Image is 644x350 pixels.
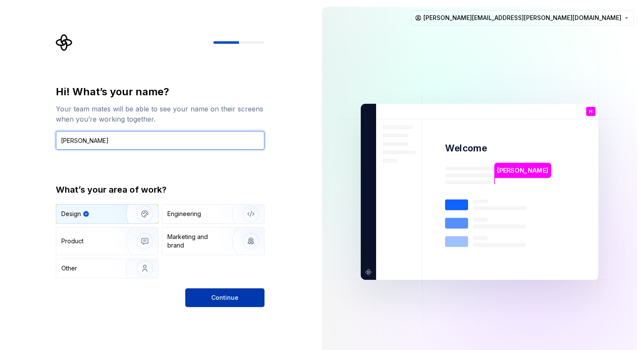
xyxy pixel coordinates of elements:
[56,131,264,150] input: Han Solo
[167,210,201,218] div: Engineering
[56,34,73,51] svg: Supernova Logo
[589,109,592,114] p: H
[56,184,264,196] div: What’s your area of work?
[61,210,81,218] div: Design
[185,288,264,307] button: Continue
[423,14,621,22] span: [PERSON_NAME][EMAIL_ADDRESS][PERSON_NAME][DOMAIN_NAME]
[167,233,225,250] div: Marketing and brand
[61,264,77,273] div: Other
[497,166,548,175] p: [PERSON_NAME]
[61,237,83,245] div: Product
[56,85,264,99] div: Hi! What’s your name?
[211,293,239,302] span: Continue
[445,142,487,154] p: Welcome
[411,10,634,26] button: [PERSON_NAME][EMAIL_ADDRESS][PERSON_NAME][DOMAIN_NAME]
[56,104,264,124] div: Your team mates will be able to see your name on their screens when you’re working together.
